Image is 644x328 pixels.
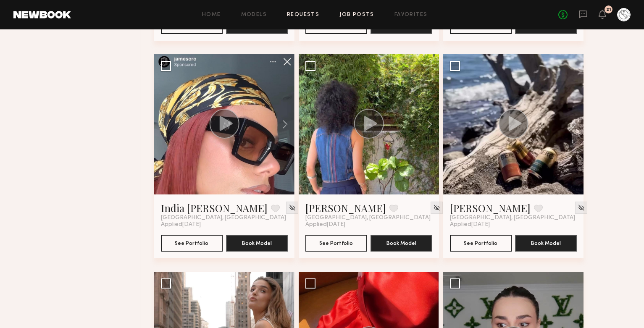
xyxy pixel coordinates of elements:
button: See Portfolio [161,235,223,252]
img: Unhide Model [289,204,296,211]
a: Job Posts [339,12,374,18]
a: Favorites [394,12,428,18]
span: [GEOGRAPHIC_DATA], [GEOGRAPHIC_DATA] [305,215,431,221]
a: [PERSON_NAME] [450,201,531,215]
div: Applied [DATE] [450,221,577,228]
img: Unhide Model [433,204,440,211]
button: Book Model [371,235,432,252]
button: Book Model [226,235,288,252]
button: See Portfolio [450,235,512,252]
a: Book Model [226,239,288,246]
div: 21 [606,8,611,12]
a: Requests [287,12,319,18]
a: Book Model [515,239,577,246]
button: Book Model [515,235,577,252]
a: Models [241,12,267,18]
a: Book Model [371,239,432,246]
button: See Portfolio [305,235,367,252]
div: Applied [DATE] [305,221,432,228]
div: Applied [DATE] [161,221,288,228]
a: India [PERSON_NAME] [161,201,268,215]
a: Home [202,12,221,18]
img: Unhide Model [578,204,585,211]
a: [PERSON_NAME] [305,201,386,215]
span: [GEOGRAPHIC_DATA], [GEOGRAPHIC_DATA] [161,215,286,221]
span: [GEOGRAPHIC_DATA], [GEOGRAPHIC_DATA] [450,215,575,221]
